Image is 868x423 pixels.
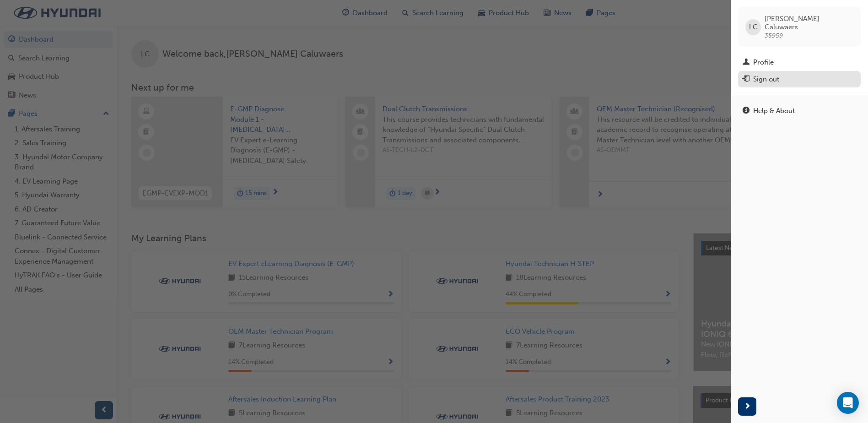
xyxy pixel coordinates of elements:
button: Sign out [738,71,861,88]
a: Profile [738,54,861,71]
div: Profile [753,57,774,68]
div: Open Intercom Messenger [837,392,859,414]
span: LC [749,22,758,33]
span: info-icon [743,107,749,115]
div: Help & About [753,106,795,116]
span: man-icon [743,59,749,67]
span: [PERSON_NAME] Caluwaers [765,15,853,31]
span: exit-icon [743,76,749,84]
a: Help & About [738,103,861,119]
div: Sign out [753,74,779,85]
span: next-icon [744,401,751,412]
span: 35959 [765,32,783,39]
